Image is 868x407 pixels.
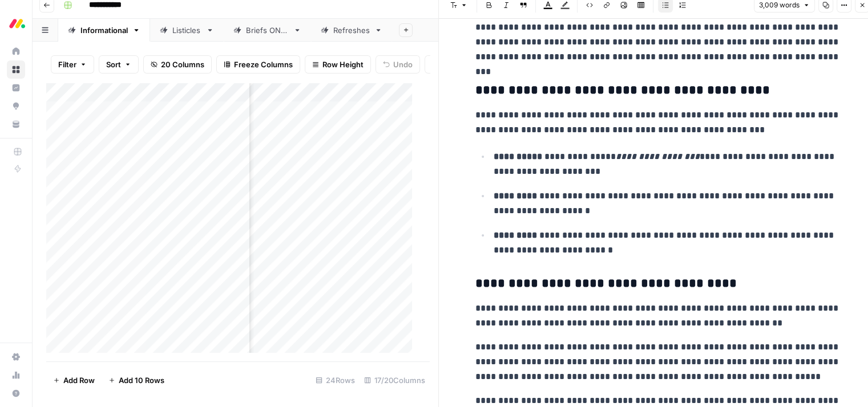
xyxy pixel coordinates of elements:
a: Informational [58,19,150,42]
div: Briefs ONLY [246,25,289,36]
span: Add Row [63,375,95,386]
button: Add Row [46,371,102,389]
a: Home [7,42,25,60]
div: 24 Rows [311,371,360,389]
a: Insights [7,79,25,97]
button: Undo [376,55,420,74]
a: Briefs ONLY [224,19,311,42]
span: 20 Columns [161,59,204,70]
a: Settings [7,348,25,366]
span: Undo [393,59,413,70]
a: Your Data [7,115,25,133]
button: 20 Columns [143,55,212,74]
img: Monday.com Logo [7,13,27,34]
a: Usage [7,366,25,384]
a: Browse [7,60,25,79]
div: 17/20 Columns [360,371,430,389]
span: Filter [58,59,76,70]
span: Add 10 Rows [119,375,164,386]
span: Freeze Columns [234,59,293,70]
span: Sort [106,59,121,70]
a: Opportunities [7,97,25,115]
button: Freeze Columns [216,55,300,74]
span: Row Height [322,59,364,70]
div: Informational [80,25,128,36]
div: Refreshes [333,25,370,36]
div: Listicles [172,25,201,36]
button: Row Height [305,55,371,74]
button: Add 10 Rows [102,371,171,389]
button: Sort [99,55,139,74]
a: Refreshes [311,19,392,42]
button: Workspace: Monday.com [7,9,25,38]
a: Listicles [150,19,224,42]
button: Filter [51,55,94,74]
button: Help + Support [7,384,25,402]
